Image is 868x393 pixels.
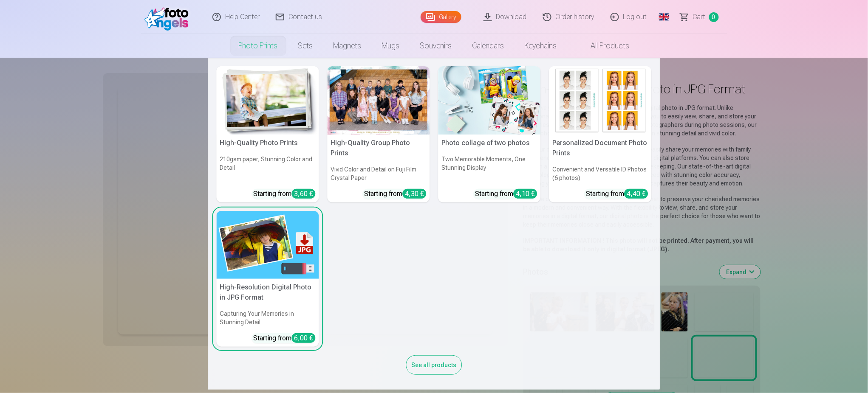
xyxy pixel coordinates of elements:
div: 3,60 € [292,189,316,199]
h5: Photo collage of two photos [438,135,541,152]
a: Keychains [515,34,567,58]
h5: High-Quality Photo Prints [217,135,319,152]
a: Calendars [462,34,515,58]
a: High-Quality Group Photo PrintsVivid Color and Detail on Fuji Film Crystal PaperStarting from4,30 € [328,66,430,202]
h6: Vivid Color and Detail on Fuji Film Crystal Paper [328,162,430,185]
h6: Capturing Your Memories in Stunning Detail [217,306,319,330]
a: All products [567,34,640,58]
a: Sets [288,34,323,58]
h5: High-Resolution Digital Photo in JPG Format [217,279,319,306]
a: Gallery [421,11,461,23]
span: Сart [693,12,706,22]
a: See all products [406,360,462,369]
img: Personalized Document Photo Prints [549,66,652,135]
img: Photo collage of two photos [438,66,541,135]
a: Souvenirs [410,34,462,58]
a: Magnets [323,34,372,58]
div: Starting from [475,189,537,199]
div: Starting from [586,189,648,199]
div: Starting from [254,189,316,199]
div: 4,10 € [514,189,537,199]
a: High-Resolution Digital Photo in JPG FormatHigh-Resolution Digital Photo in JPG FormatCapturing Y... [217,211,319,347]
div: 6,00 € [292,333,316,343]
a: Photo collage of two photosPhoto collage of two photosTwo Memorable Moments, One Stunning Display... [438,66,541,202]
img: High-Resolution Digital Photo in JPG Format [217,211,319,279]
h6: Convenient and Versatile ID Photos (6 photos) [549,162,652,185]
a: High-Quality Photo PrintsHigh-Quality Photo Prints210gsm paper, Stunning Color and DetailStarting... [217,66,319,202]
a: Photo prints [229,34,288,58]
h5: High-Quality Group Photo Prints [328,135,430,162]
div: 4,40 € [625,189,648,199]
a: Personalized Document Photo PrintsPersonalized Document Photo PrintsConvenient and Versatile ID P... [549,66,652,202]
h6: Two Memorable Moments, One Stunning Display [438,152,541,185]
div: See all products [406,355,462,375]
span: 0 [709,12,719,22]
h6: 210gsm paper, Stunning Color and Detail [217,152,319,185]
img: High-Quality Photo Prints [217,66,319,135]
div: Starting from [254,333,316,343]
a: Mugs [372,34,410,58]
h5: Personalized Document Photo Prints [549,135,652,162]
div: 4,30 € [403,189,427,199]
div: Starting from [365,189,427,199]
img: /fa1 [144,3,193,31]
